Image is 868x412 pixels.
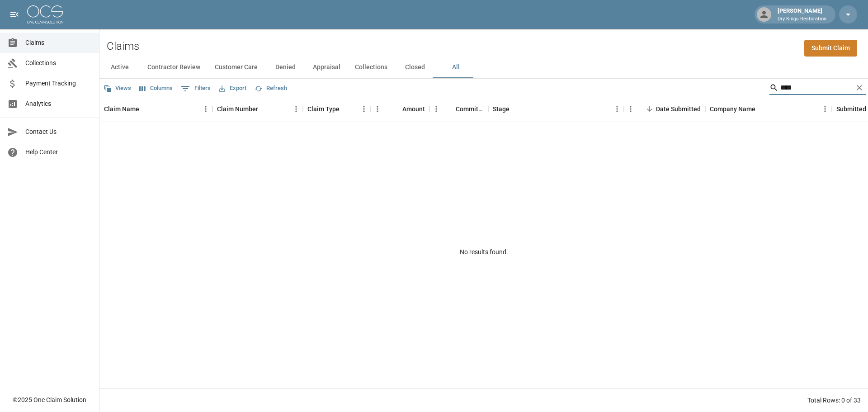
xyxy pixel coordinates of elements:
[402,96,425,122] div: Amount
[340,103,352,115] button: Sort
[217,81,249,95] button: Export
[429,96,488,122] div: Committed Amount
[289,102,303,116] button: Menu
[624,96,705,122] div: Date Submitted
[371,102,384,116] button: Menu
[140,57,208,78] button: Contractor Review
[804,40,857,57] a: Submit Claim
[807,396,861,405] div: Total Rows: 0 of 33
[104,96,139,122] div: Claim Name
[390,103,402,115] button: Sort
[755,103,768,115] button: Sort
[208,57,265,78] button: Customer Care
[99,57,868,78] div: dynamic tabs
[624,102,637,116] button: Menu
[456,96,484,122] div: Committed Amount
[101,81,133,95] button: Views
[443,103,456,115] button: Sort
[139,103,152,115] button: Sort
[769,81,866,97] div: Search
[25,38,92,47] span: Claims
[25,147,92,157] span: Help Center
[307,96,340,122] div: Claim Type
[99,122,868,382] div: No results found.
[13,395,86,404] div: © 2025 One Claim Solution
[710,96,755,122] div: Company Name
[774,6,830,23] div: [PERSON_NAME]
[303,96,371,122] div: Claim Type
[217,96,258,122] div: Claim Number
[25,127,92,137] span: Contact Us
[25,58,92,68] span: Collections
[643,103,656,115] button: Sort
[395,57,435,78] button: Closed
[705,96,832,122] div: Company Name
[99,57,140,78] button: Active
[199,102,212,116] button: Menu
[493,96,509,122] div: Stage
[488,96,624,122] div: Stage
[778,15,826,23] p: Dry Kings Restoration
[107,40,139,53] h2: Claims
[25,99,92,109] span: Analytics
[252,81,289,95] button: Refresh
[212,96,303,122] div: Claim Number
[853,81,866,95] button: Clear
[656,96,701,122] div: Date Submitted
[306,57,348,78] button: Appraisal
[99,96,212,122] div: Claim Name
[179,81,213,96] button: Show filters
[5,5,24,24] button: open drawer
[371,96,429,122] div: Amount
[818,102,832,116] button: Menu
[509,103,522,115] button: Sort
[429,102,443,116] button: Menu
[258,103,271,115] button: Sort
[348,57,395,78] button: Collections
[265,57,306,78] button: Denied
[137,81,175,95] button: Select columns
[27,5,63,24] img: ocs-logo-white-transparent.png
[435,57,476,78] button: All
[357,102,371,116] button: Menu
[610,102,624,116] button: Menu
[25,79,92,88] span: Payment Tracking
